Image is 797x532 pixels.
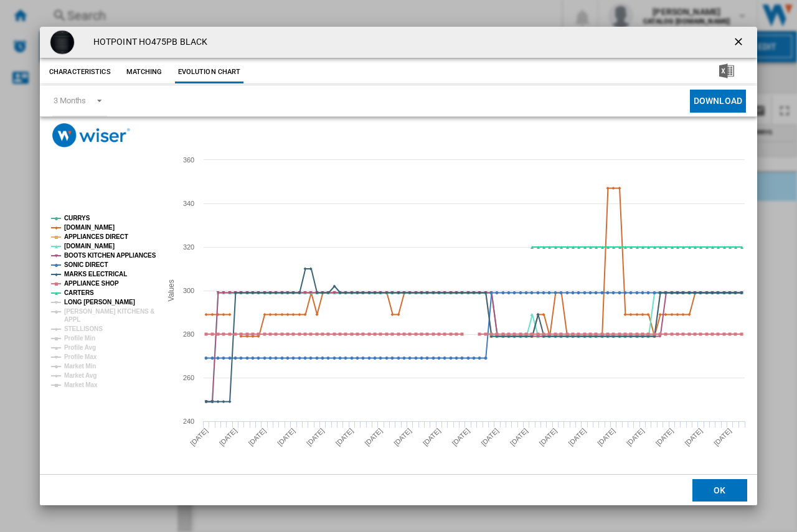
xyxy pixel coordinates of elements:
tspan: [DATE] [305,427,326,447]
tspan: 260 [183,374,194,381]
tspan: APPLIANCES DIRECT [64,233,128,240]
tspan: BOOTS KITCHEN APPLIANCES [64,252,156,259]
button: Download in Excel [699,61,754,83]
tspan: [DATE] [712,427,733,447]
tspan: STELLISONS [64,325,103,332]
tspan: [PERSON_NAME] KITCHENS & [64,308,154,315]
tspan: [DATE] [538,427,559,447]
tspan: [DATE] [596,427,616,447]
tspan: CARTERS [64,289,94,296]
tspan: [DATE] [218,427,238,447]
tspan: [DATE] [189,427,209,447]
tspan: 340 [183,200,194,207]
tspan: [DOMAIN_NAME] [64,224,115,231]
tspan: 360 [183,156,194,164]
tspan: [DATE] [276,427,296,447]
tspan: Market Avg [64,372,97,379]
button: Download [690,90,746,113]
tspan: [DATE] [625,427,646,447]
tspan: 320 [183,243,194,251]
tspan: [DATE] [567,427,587,447]
button: OK [692,479,747,502]
tspan: 240 [183,418,194,425]
tspan: Market Max [64,381,98,388]
md-dialog: Product popup [40,27,757,506]
tspan: [DATE] [683,427,704,447]
tspan: CURRYS [64,215,90,222]
tspan: [DATE] [247,427,268,447]
ng-md-icon: getI18NText('BUTTONS.CLOSE_DIALOG') [732,35,747,50]
tspan: APPL [64,316,80,323]
tspan: [DATE] [334,427,355,447]
tspan: [DATE] [654,427,675,447]
tspan: Profile Max [64,353,97,360]
button: Characteristics [46,61,114,83]
tspan: [DATE] [392,427,413,447]
tspan: [DATE] [509,427,529,447]
tspan: 280 [183,330,194,338]
button: Evolution chart [175,61,244,83]
tspan: [DATE] [422,427,442,447]
button: Matching [117,61,172,83]
tspan: LONG [PERSON_NAME] [64,299,135,306]
tspan: APPLIANCE SHOP [64,280,119,287]
div: 3 Months [54,96,86,105]
tspan: Values [167,279,176,301]
tspan: Profile Min [64,335,95,342]
tspan: [DATE] [451,427,471,447]
img: excel-24x24.png [719,63,734,78]
h4: HOTPOINT HO475PB BLACK [87,36,207,49]
button: getI18NText('BUTTONS.CLOSE_DIALOG') [727,30,752,55]
img: e1cecd727f014a890f6a06055d3ef0dc7060d0ac_1.jpg [50,30,75,55]
tspan: [DATE] [363,427,384,447]
tspan: [DATE] [479,427,500,447]
tspan: Market Min [64,363,96,370]
tspan: 300 [183,287,194,294]
tspan: MARKS ELECTRICAL [64,271,127,278]
img: logo_wiser_300x94.png [52,123,130,147]
tspan: [DOMAIN_NAME] [64,243,115,250]
tspan: SONIC DIRECT [64,261,108,268]
tspan: Profile Avg [64,344,96,351]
